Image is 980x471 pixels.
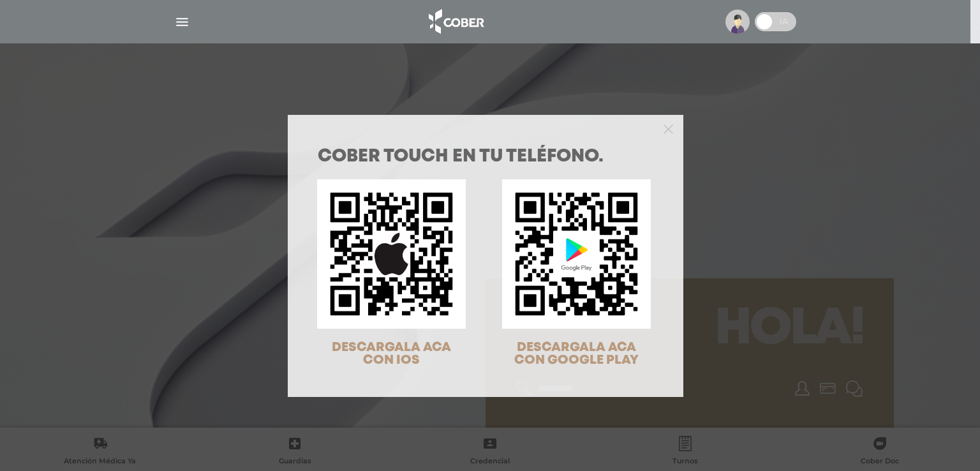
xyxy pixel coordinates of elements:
h1: COBER TOUCH en tu teléfono. [318,148,653,166]
span: DESCARGALA ACA CON IOS [332,341,451,366]
button: Close [664,123,673,134]
img: qr-code [317,179,466,328]
img: qr-code [502,179,651,328]
span: DESCARGALA ACA CON GOOGLE PLAY [514,341,639,366]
